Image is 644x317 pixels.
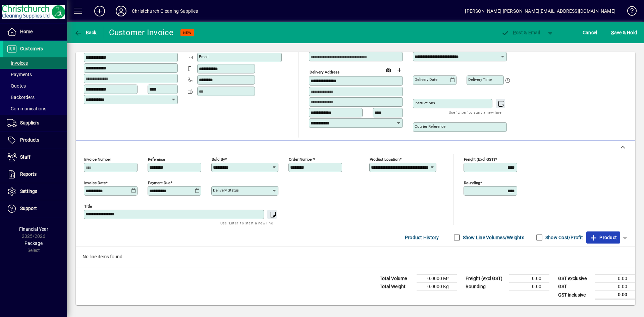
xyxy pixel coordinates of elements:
[464,157,495,162] mat-label: Freight (excl GST)
[7,72,32,77] span: Payments
[20,29,33,34] span: Home
[74,30,97,35] span: Back
[611,27,637,38] span: ave & Hold
[20,189,37,194] span: Settings
[583,27,597,38] span: Cancel
[581,27,599,39] button: Cancel
[148,180,170,185] mat-label: Payment due
[590,232,617,243] span: Product
[148,157,165,162] mat-label: Reference
[183,31,192,35] span: NEW
[3,23,67,40] a: Home
[417,275,457,283] td: 0.0000 M³
[3,69,67,80] a: Payments
[595,283,635,291] td: 0.00
[20,154,31,160] span: Staff
[468,77,492,82] mat-label: Delivery time
[555,283,595,291] td: GST
[84,204,92,209] mat-label: Title
[417,283,457,291] td: 0.0000 Kg
[415,101,435,105] mat-label: Instructions
[622,1,636,23] a: Knowledge Base
[132,6,198,16] div: Christchurch Cleaning Supplies
[110,5,132,17] button: Profile
[383,64,394,75] a: View on map
[3,57,67,69] a: Invoices
[415,124,445,129] mat-label: Courier Reference
[20,120,39,125] span: Suppliers
[3,183,67,200] a: Settings
[84,180,106,185] mat-label: Invoice date
[109,27,174,38] div: Customer Invoice
[220,219,273,227] mat-hint: Use 'Enter' to start a new line
[3,103,67,114] a: Communications
[464,180,480,185] mat-label: Rounding
[7,60,28,66] span: Invoices
[498,27,543,39] button: Post & Email
[7,83,26,89] span: Quotes
[20,206,37,211] span: Support
[67,27,104,39] app-page-header-button: Back
[24,241,43,246] span: Package
[394,65,405,75] button: Choose address
[595,291,635,299] td: 0.00
[513,30,516,35] span: P
[449,108,501,116] mat-hint: Use 'Enter' to start a new line
[20,137,39,143] span: Products
[7,95,35,100] span: Backorders
[376,275,417,283] td: Total Volume
[465,6,615,16] div: [PERSON_NAME] [PERSON_NAME][EMAIL_ADDRESS][DOMAIN_NAME]
[84,157,111,162] mat-label: Invoice number
[555,275,595,283] td: GST exclusive
[462,283,509,291] td: Rounding
[3,132,67,149] a: Products
[3,166,67,183] a: Reports
[289,157,313,162] mat-label: Order number
[555,291,595,299] td: GST inclusive
[609,27,639,39] button: Save & Hold
[169,41,179,52] button: Copy to Delivery address
[76,247,635,267] div: No line items found
[376,283,417,291] td: Total Weight
[595,275,635,283] td: 0.00
[72,27,98,39] button: Back
[501,30,540,35] span: ost & Email
[20,171,37,177] span: Reports
[19,226,48,232] span: Financial Year
[544,234,583,241] label: Show Cost/Profit
[462,234,524,241] label: Show Line Volumes/Weights
[402,231,442,244] button: Product History
[405,232,439,243] span: Product History
[3,149,67,166] a: Staff
[3,200,67,217] a: Support
[3,80,67,92] a: Quotes
[415,77,437,82] mat-label: Delivery date
[370,157,399,162] mat-label: Product location
[89,5,110,17] button: Add
[7,106,46,111] span: Communications
[212,157,225,162] mat-label: Sold by
[20,46,43,51] span: Customers
[509,283,549,291] td: 0.00
[586,231,620,244] button: Product
[213,188,239,193] mat-label: Delivery status
[611,30,614,35] span: S
[3,115,67,131] a: Suppliers
[462,275,509,283] td: Freight (excl GST)
[509,275,549,283] td: 0.00
[3,92,67,103] a: Backorders
[199,54,209,59] mat-label: Email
